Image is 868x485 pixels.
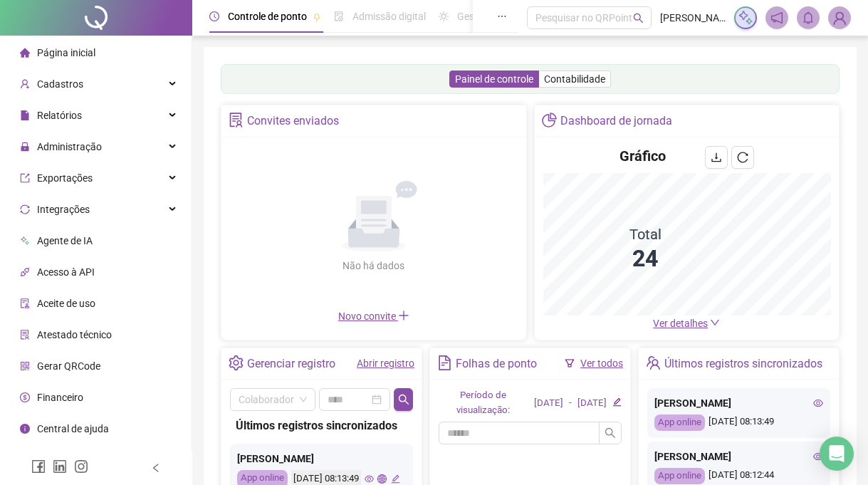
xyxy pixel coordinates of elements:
span: down [710,318,720,328]
span: edit [391,474,400,484]
span: Aceite de uso [37,298,95,309]
span: Relatórios [37,110,82,121]
span: Administração [37,141,102,152]
span: file [20,110,30,120]
div: Últimos registros sincronizados [236,417,407,434]
a: Ver todos [580,358,623,369]
span: global [377,474,387,484]
span: solution [229,113,244,127]
span: qrcode [20,361,30,371]
span: Financeiro [37,392,83,403]
div: App online [654,468,705,484]
span: search [398,394,409,405]
span: reload [737,152,748,163]
span: search [633,13,644,24]
div: [DATE] 08:13:49 [654,414,823,431]
span: setting [229,355,244,370]
span: download [711,152,722,163]
div: [DATE] [534,396,563,411]
div: - [569,396,572,411]
span: pushpin [313,13,321,21]
div: [PERSON_NAME] [654,395,823,411]
span: Central de ajuda [37,423,109,434]
span: filter [565,358,575,368]
span: eye [813,452,823,461]
span: Integrações [37,204,90,215]
span: eye [365,474,374,484]
span: Novo convite [338,311,409,322]
span: api [20,267,30,277]
span: file-done [334,11,344,21]
span: Painel de controle [455,73,533,85]
span: sync [20,204,30,214]
span: search [605,427,616,439]
div: Dashboard de jornada [560,109,672,133]
span: Agente de IA [37,235,93,246]
div: [PERSON_NAME] [654,449,823,464]
span: Contabilidade [544,73,605,85]
div: Convites enviados [247,109,339,133]
span: ellipsis [497,11,507,21]
span: Gestão de férias [457,11,529,22]
span: bell [802,11,815,24]
h4: Gráfico [619,146,666,166]
span: left [151,463,161,473]
div: Folhas de ponto [456,352,537,376]
span: Ver detalhes [653,318,708,329]
span: Cadastros [37,78,83,90]
span: info-circle [20,424,30,434]
span: linkedin [53,459,67,474]
span: [PERSON_NAME] - Grupo MJM [660,10,726,26]
span: eye [813,398,823,408]
span: facebook [31,459,46,474]
div: Últimos registros sincronizados [664,352,822,376]
span: notification [770,11,783,24]
span: Admissão digital [352,11,426,22]
span: team [646,355,661,370]
span: Acesso à API [37,266,95,278]
span: sun [439,11,449,21]
span: instagram [74,459,88,474]
div: Gerenciar registro [247,352,335,376]
span: clock-circle [209,11,219,21]
span: audit [20,298,30,308]
span: file-text [437,355,452,370]
span: export [20,173,30,183]
span: pie-chart [542,113,557,127]
span: solution [20,330,30,340]
span: Página inicial [37,47,95,58]
span: Exportações [37,172,93,184]
span: Atestado técnico [37,329,112,340]
span: home [20,48,30,58]
span: plus [398,310,409,321]
a: Ver detalhes down [653,318,720,329]
span: user-add [20,79,30,89]
div: [PERSON_NAME] [237,451,406,466]
div: [DATE] 08:12:44 [654,468,823,484]
img: sparkle-icon.fc2bf0ac1784a2077858766a79e2daf3.svg [738,10,753,26]
span: dollar [20,392,30,402]
div: App online [654,414,705,431]
div: Não há dados [308,258,439,273]
div: [DATE] [577,396,607,411]
img: 83791 [829,7,850,28]
a: Abrir registro [357,358,414,369]
div: Open Intercom Messenger [820,437,854,471]
div: Período de visualização: [439,388,528,418]
span: lock [20,142,30,152]
span: Controle de ponto [228,11,307,22]
span: Gerar QRCode [37,360,100,372]
span: edit [612,397,622,407]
